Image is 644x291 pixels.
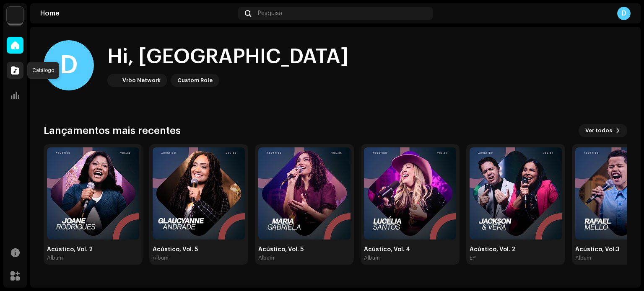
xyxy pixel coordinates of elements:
div: EP [470,255,475,261]
img: 5bc66d91-4d5f-437f-8315-3a8c8fe27fbe [47,147,139,239]
div: Album [364,255,380,261]
div: Album [153,255,169,261]
div: Custom Role [177,75,213,85]
div: Acústico, Vol. 2 [47,246,139,253]
div: Acústico, Vol. 5 [258,246,351,253]
div: Acústico, Vol. 5 [153,246,245,253]
div: Acústico, Vol. 4 [364,246,456,253]
img: 42675aab-0ebb-4fc2-9ef8-c37fe9fefd08 [153,147,245,239]
h3: Lançamentos mais recentes [44,124,181,137]
div: Hi, [GEOGRAPHIC_DATA] [107,44,348,70]
div: D [617,7,631,20]
img: 66bce8da-2cef-42a1-a8c4-ff775820a5f9 [7,7,23,23]
div: Album [575,255,591,261]
span: Pesquisa [258,10,282,17]
div: Home [40,10,235,17]
div: Album [258,255,274,261]
img: 437e86f7-a9e5-4f06-9c98-b901a03e51ca [258,147,351,239]
img: 66bce8da-2cef-42a1-a8c4-ff775820a5f9 [109,75,119,85]
div: Acústico, Vol. 2 [470,246,562,253]
div: D [44,40,94,90]
div: Vrbo Network [122,75,161,85]
div: Album [47,255,63,261]
img: 5dddec92-571b-401c-b14a-943ee56cf79f [470,147,562,239]
span: Ver todos [585,122,612,139]
img: 10c8108f-2e99-4da9-9a3a-2ca379ab1748 [364,147,456,239]
button: Ver todos [579,124,627,137]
